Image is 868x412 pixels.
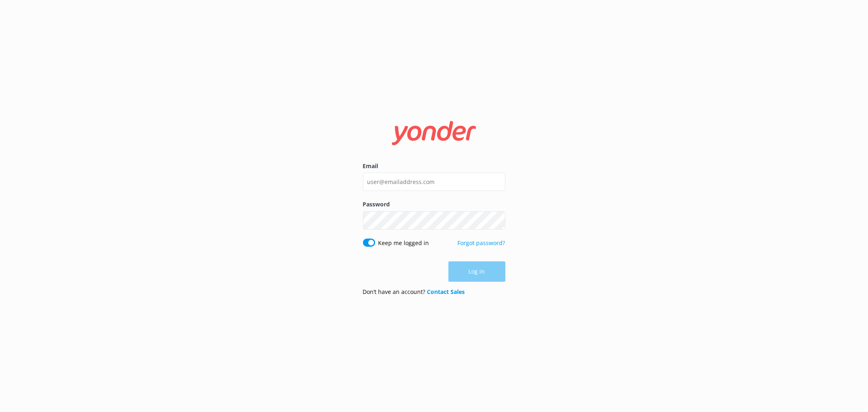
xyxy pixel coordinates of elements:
a: Forgot password? [458,239,505,247]
p: Don’t have an account? [363,287,465,296]
input: user@emailaddress.com [363,173,505,191]
label: Email [363,162,505,171]
a: Contact Sales [427,288,465,296]
label: Password [363,200,505,209]
button: Show password [489,212,505,228]
label: Keep me logged in [378,239,429,248]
